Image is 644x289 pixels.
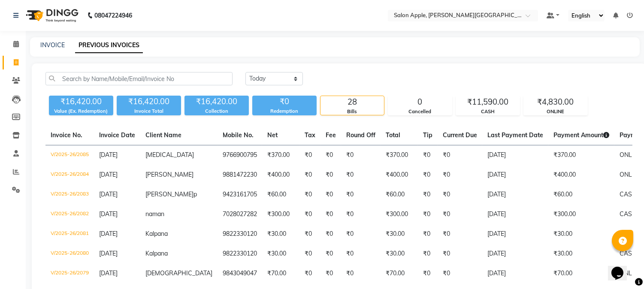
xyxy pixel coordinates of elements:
td: ₹0 [438,145,482,166]
div: Collection [184,108,249,115]
td: ₹0 [341,224,381,244]
td: ₹0 [418,205,438,224]
td: ₹0 [299,185,320,205]
td: V/2025-26/2081 [45,224,94,244]
td: V/2025-26/2082 [45,205,94,224]
td: ₹0 [418,185,438,205]
span: Round Off [346,131,375,139]
span: Fee [326,131,336,139]
span: Payment Amount [553,131,609,139]
div: 0 [388,96,452,108]
td: [DATE] [482,165,548,185]
span: [DATE] [99,269,118,277]
td: ₹60.00 [548,185,614,205]
td: ₹30.00 [548,244,614,264]
div: ONLINE [524,108,587,115]
td: [DATE] [482,264,548,283]
td: ₹70.00 [381,264,418,283]
td: ₹0 [341,264,381,283]
td: ₹400.00 [381,165,418,185]
td: 9423161705 [218,185,262,205]
span: [DATE] [99,151,118,159]
td: ₹0 [418,145,438,166]
div: ₹11,590.00 [456,96,520,108]
iframe: chat widget [608,255,635,280]
td: V/2025-26/2084 [45,165,94,185]
span: [DATE] [99,210,118,218]
td: ₹300.00 [262,205,299,224]
b: 08047224946 [94,3,132,27]
div: 28 [320,96,384,108]
td: ₹0 [418,165,438,185]
td: V/2025-26/2080 [45,244,94,264]
td: 9766900795 [218,145,262,166]
span: Tax [305,131,315,139]
span: CASH [620,210,637,218]
td: ₹0 [438,244,482,264]
td: ₹0 [418,244,438,264]
a: INVOICE [40,41,65,49]
span: [PERSON_NAME] [145,171,194,178]
div: Value (Ex. Redemption) [49,108,113,115]
td: ₹60.00 [381,185,418,205]
td: ₹0 [299,145,320,166]
span: [MEDICAL_DATA] [145,151,194,159]
div: Redemption [252,108,317,115]
span: CASH [620,250,637,257]
td: 9822330120 [218,224,262,244]
td: ₹70.00 [262,264,299,283]
td: V/2025-26/2085 [45,145,94,166]
div: ₹16,420.00 [184,96,249,108]
img: logo [22,3,81,27]
span: Invoice Date [99,131,135,139]
span: [PERSON_NAME] [145,190,194,198]
td: ₹370.00 [548,145,614,166]
td: ₹0 [299,165,320,185]
span: p [194,190,197,198]
td: 7028027282 [218,205,262,224]
td: 9822330120 [218,244,262,264]
span: Last Payment Date [487,131,543,139]
div: ₹16,420.00 [117,96,181,108]
span: Mobile No. [223,131,254,139]
td: ₹0 [438,185,482,205]
td: ₹300.00 [548,205,614,224]
td: ₹60.00 [262,185,299,205]
td: ₹0 [320,224,341,244]
span: Kalpana [145,230,168,238]
td: ₹0 [341,244,381,264]
span: Tip [423,131,432,139]
td: [DATE] [482,145,548,166]
td: ₹0 [320,145,341,166]
td: ₹0 [418,224,438,244]
td: ₹30.00 [262,244,299,264]
span: Kalpana [145,250,168,257]
td: 9843049047 [218,264,262,283]
td: ₹30.00 [381,224,418,244]
a: PREVIOUS INVOICES [75,38,143,53]
td: V/2025-26/2079 [45,264,94,283]
td: ₹0 [320,185,341,205]
div: ₹16,420.00 [49,96,113,108]
div: Cancelled [388,108,452,115]
td: ₹0 [341,185,381,205]
td: ₹0 [320,244,341,264]
td: [DATE] [482,205,548,224]
td: ₹0 [341,165,381,185]
td: ₹0 [438,205,482,224]
td: ₹30.00 [262,224,299,244]
td: ₹370.00 [381,145,418,166]
td: V/2025-26/2083 [45,185,94,205]
span: Client Name [145,131,181,139]
div: ₹4,830.00 [524,96,587,108]
input: Search by Name/Mobile/Email/Invoice No [45,72,233,85]
td: ₹0 [299,244,320,264]
td: ₹0 [299,264,320,283]
td: ₹400.00 [262,165,299,185]
td: [DATE] [482,244,548,264]
td: ₹370.00 [262,145,299,166]
td: ₹30.00 [548,224,614,244]
div: Bills [320,108,384,115]
td: ₹0 [438,165,482,185]
div: Invoice Total [117,108,181,115]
